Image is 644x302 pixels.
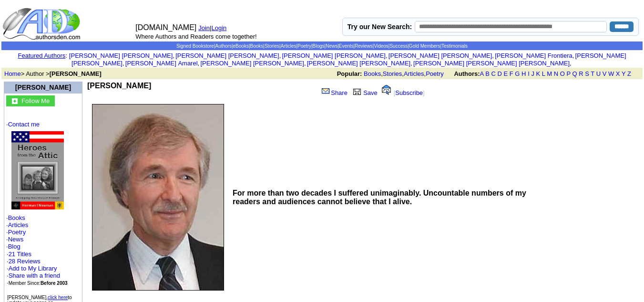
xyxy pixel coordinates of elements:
a: Events [339,43,354,49]
a: 21 Titles [9,250,31,258]
a: Y [622,70,625,77]
a: Add to My Library [9,265,57,272]
font: > Author > [4,70,102,77]
a: P [566,70,570,77]
img: alert.gif [382,85,391,95]
a: News [326,43,337,49]
font: Member Since: [9,281,68,286]
font: [DOMAIN_NAME] [135,23,196,31]
font: i [412,61,413,66]
a: W [608,70,614,77]
font: i [494,53,495,59]
a: Videos [374,43,388,49]
img: share_page.gif [322,87,330,95]
a: [PERSON_NAME] [PERSON_NAME] [69,52,173,59]
font: · · · · · · [6,121,80,287]
a: [PERSON_NAME] [PERSON_NAME] [72,52,626,67]
a: R [579,70,583,77]
a: L [542,70,545,77]
a: Articles [281,43,296,49]
a: [PERSON_NAME] Amarel [125,60,198,67]
a: Z [627,70,631,77]
a: 28 Reviews [9,258,41,265]
font: i [306,61,307,66]
font: ] [423,89,425,96]
a: Poetry [8,229,26,236]
font: · · · [7,265,60,286]
a: Poetry [297,43,311,49]
a: M [547,70,552,77]
a: [PERSON_NAME] [PERSON_NAME] [175,52,279,59]
a: Books [364,70,381,77]
span: | | | | | | | | | | | | | | [176,43,468,49]
a: Stories [265,43,279,49]
b: [PERSON_NAME] [50,70,102,77]
a: click here [48,295,68,300]
a: [PERSON_NAME] [PERSON_NAME] [200,60,304,67]
a: Success [389,43,408,49]
a: A [480,70,484,77]
a: S [585,70,589,77]
b: Authors: [454,70,480,77]
a: J [531,70,534,77]
label: Try our New Search: [348,23,412,31]
font: | [210,24,230,31]
b: For more than two decades I suffered unimaginably. Uncountable numbers of my readers and audience... [233,189,526,206]
a: Share with a friend [9,272,60,279]
a: U [596,70,601,77]
font: , , , , , , , , , , [69,52,626,67]
a: V [603,70,607,77]
a: Stories [383,70,402,77]
img: 6472.gif [11,131,64,209]
font: Where Authors and Readers come together! [135,33,256,40]
a: C [491,70,495,77]
img: library.gif [352,87,362,95]
a: Login [212,24,227,31]
a: E [503,70,508,77]
a: Q [572,70,577,77]
a: [PERSON_NAME] [15,83,71,91]
font: Follow Me [21,97,50,104]
font: , , , [337,70,640,77]
a: F [510,70,513,77]
font: i [124,61,125,66]
a: T [591,70,594,77]
font: i [174,53,175,59]
a: Books [8,214,25,221]
img: logo_ad.gif [2,7,82,41]
a: Save [351,89,378,96]
a: Signed Bookstore [176,43,214,49]
a: Share [321,89,348,96]
a: Authors [215,43,231,49]
a: X [616,70,620,77]
a: Blog [8,243,20,250]
a: Join [198,24,210,31]
a: eBooks [233,43,249,49]
b: Popular: [337,70,362,77]
a: Articles [404,70,424,77]
font: [ [394,89,396,96]
a: D [497,70,501,77]
a: Contact me [8,121,40,128]
a: Home [4,70,21,77]
a: H [521,70,526,77]
a: O [560,70,565,77]
a: [PERSON_NAME] Frontiera [495,52,572,59]
a: B [485,70,490,77]
a: Books [250,43,264,49]
a: Blogs [313,43,325,49]
a: [PERSON_NAME] [PERSON_NAME] [PERSON_NAME] [413,60,570,67]
a: News [8,236,24,243]
a: Poetry [426,70,444,77]
a: [PERSON_NAME] [PERSON_NAME] [307,60,410,67]
a: G [515,70,520,77]
font: i [388,53,388,59]
a: Subscribe [395,89,423,96]
a: I [528,70,530,77]
img: 3195.jpg [92,104,224,291]
a: Gold Members [409,43,440,49]
font: i [572,61,572,66]
a: Articles [8,221,29,229]
font: : [18,52,67,59]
